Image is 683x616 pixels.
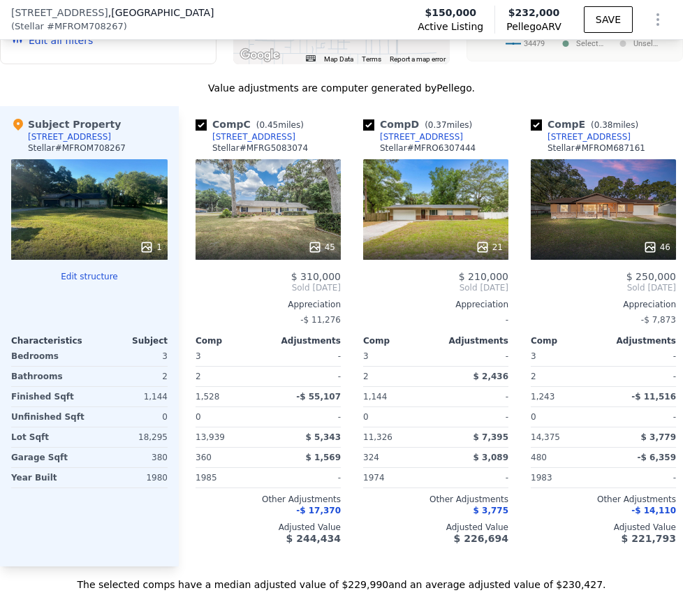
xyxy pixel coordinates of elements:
div: 1,144 [92,387,168,406]
div: Subject Property [11,117,121,131]
div: - [271,407,341,427]
button: Map Data [324,54,353,64]
div: - [606,407,676,427]
div: Stellar # MFROM708267 [28,142,126,154]
div: Adjustments [436,335,508,346]
div: 2 [196,367,265,386]
span: $ 3,779 [641,432,676,442]
span: $ 226,694 [454,533,508,544]
span: $232,000 [508,7,560,18]
div: 0 [92,407,168,427]
span: 0 [531,412,536,422]
div: Lot Sqft [11,427,87,447]
div: Comp [531,335,603,346]
span: 1,144 [363,392,387,402]
div: Year Built [11,468,87,487]
span: 360 [196,453,212,462]
div: - [439,407,508,427]
span: 11,326 [363,432,392,442]
div: 46 [643,240,670,254]
span: $ 2,436 [473,372,508,381]
div: - [271,367,341,386]
span: Sold [DATE] [531,282,676,293]
text: 34479 [524,39,545,48]
text: Unsel… [633,39,658,48]
span: Sold [DATE] [363,282,508,293]
span: Active Listing [418,20,483,34]
span: ( miles) [419,120,478,130]
button: Show Options [644,6,672,34]
div: Appreciation [363,299,508,310]
div: Adjusted Value [196,522,341,533]
div: - [606,346,676,366]
div: 380 [92,448,168,467]
a: Report a map error [390,55,446,63]
div: 2 [92,367,168,386]
span: 1,528 [196,392,219,402]
span: $ 5,343 [306,432,341,442]
span: 0.38 [594,120,613,130]
span: $ 210,000 [459,271,508,282]
span: Sold [DATE] [196,282,341,293]
div: ( ) [11,20,127,34]
span: 3 [531,351,536,361]
span: $ 244,434 [286,533,341,544]
span: 14,375 [531,432,560,442]
div: Other Adjustments [363,494,508,505]
div: Characteristics [11,335,89,346]
text: Select… [576,39,603,48]
button: Edit structure [11,271,168,282]
div: Comp E [531,117,644,131]
div: Appreciation [531,299,676,310]
div: 1974 [363,468,433,487]
div: [STREET_ADDRESS] [380,131,463,142]
div: Other Adjustments [531,494,676,505]
span: -$ 17,370 [296,506,341,515]
span: 0.45 [259,120,278,130]
a: Terms (opens in new tab) [362,55,381,63]
span: 0 [363,412,369,422]
div: Stellar # MFRG5083074 [212,142,308,154]
span: Pellego ARV [506,20,561,34]
div: - [363,310,508,330]
div: 1985 [196,468,265,487]
div: - [606,367,676,386]
a: [STREET_ADDRESS] [196,131,295,142]
div: - [271,346,341,366]
span: -$ 14,110 [631,506,676,515]
span: 0.37 [428,120,447,130]
span: $ 221,793 [622,533,676,544]
div: Comp C [196,117,309,131]
div: [STREET_ADDRESS] [28,131,111,142]
div: [STREET_ADDRESS] [212,131,295,142]
div: Adjusted Value [531,522,676,533]
a: Open this area in Google Maps (opens a new window) [237,46,283,64]
span: $ 250,000 [626,271,676,282]
div: Comp [196,335,268,346]
div: Adjustments [603,335,676,346]
div: - [439,346,508,366]
div: - [271,468,341,487]
div: Bedrooms [11,346,87,366]
div: Comp D [363,117,478,131]
div: - [439,387,508,406]
div: Stellar # MFROM687161 [548,142,645,154]
span: 13,939 [196,432,225,442]
span: 480 [531,453,547,462]
div: Stellar # MFRO6307444 [380,142,476,154]
span: 324 [363,453,379,462]
div: 2 [363,367,433,386]
div: Other Adjustments [196,494,341,505]
span: $150,000 [425,6,477,20]
div: Subject [89,335,168,346]
div: 3 [92,346,168,366]
div: 1980 [92,468,168,487]
div: Unfinished Sqft [11,407,87,427]
span: -$ 11,516 [631,392,676,402]
div: Bathrooms [11,367,87,386]
div: 45 [308,240,335,254]
span: $ 3,089 [473,453,508,462]
span: ( miles) [251,120,309,130]
div: 1983 [531,468,601,487]
span: $ 310,000 [291,271,341,282]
